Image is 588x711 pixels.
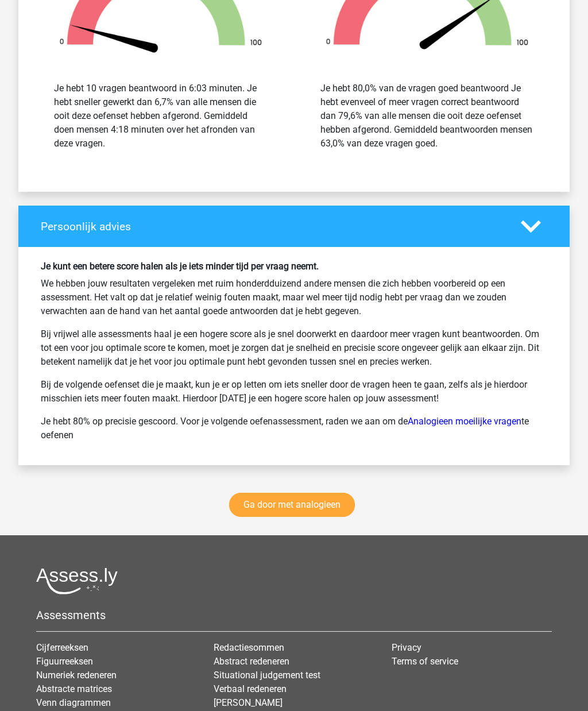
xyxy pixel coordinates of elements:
[36,697,111,708] a: Venn diagrammen
[214,642,284,653] a: Redactiesommen
[36,642,88,653] a: Cijferreeksen
[408,416,521,427] a: Analogieen moeilijke vragen
[41,378,547,405] p: Bij de volgende oefenset die je maakt, kun je er op letten om iets sneller door de vragen heen te...
[214,656,289,667] a: Abstract redeneren
[392,642,421,653] a: Privacy
[36,656,93,667] a: Figuurreeksen
[214,697,283,708] a: [PERSON_NAME]
[41,415,547,442] p: Je hebt 80% op precisie gescoord. Voor je volgende oefenassessment, raden we aan om de te oefenen
[54,82,268,150] div: Je hebt 10 vragen beantwoord in 6:03 minuten. Je hebt sneller gewerkt dan 6,7% van alle mensen di...
[36,608,552,622] h5: Assessments
[214,683,287,694] a: Verbaal redeneren
[41,327,547,369] p: Bij vrijwel alle assessments haal je een hogere score als je snel doorwerkt en daardoor meer vrag...
[392,656,458,667] a: Terms of service
[41,277,547,318] p: We hebben jouw resultaten vergeleken met ruim honderdduizend andere mensen die zich hebben voorbe...
[36,567,118,594] img: Assessly logo
[229,493,355,517] a: Ga door met analogieen
[214,670,320,681] a: Situational judgement test
[41,220,504,233] h4: Persoonlijk advies
[320,82,534,150] div: Je hebt 80,0% van de vragen goed beantwoord Je hebt evenveel of meer vragen correct beantwoord da...
[41,261,547,272] h6: Je kunt een betere score halen als je iets minder tijd per vraag neemt.
[36,683,112,694] a: Abstracte matrices
[36,670,117,681] a: Numeriek redeneren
